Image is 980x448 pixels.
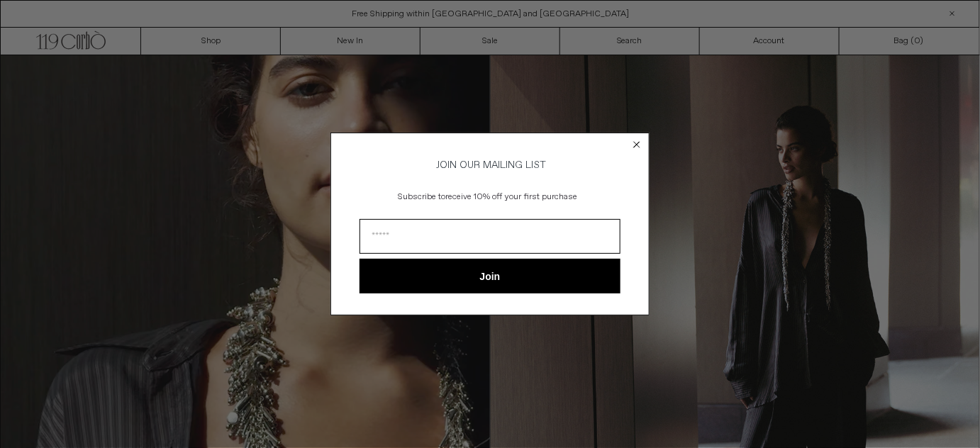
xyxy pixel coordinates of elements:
button: Join [360,259,620,293]
input: Email [360,219,620,254]
span: JOIN OUR MAILING LIST [434,159,546,172]
button: Close dialog [630,138,644,152]
span: Subscribe to [399,191,446,203]
span: receive 10% off your first purchase [446,191,578,203]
